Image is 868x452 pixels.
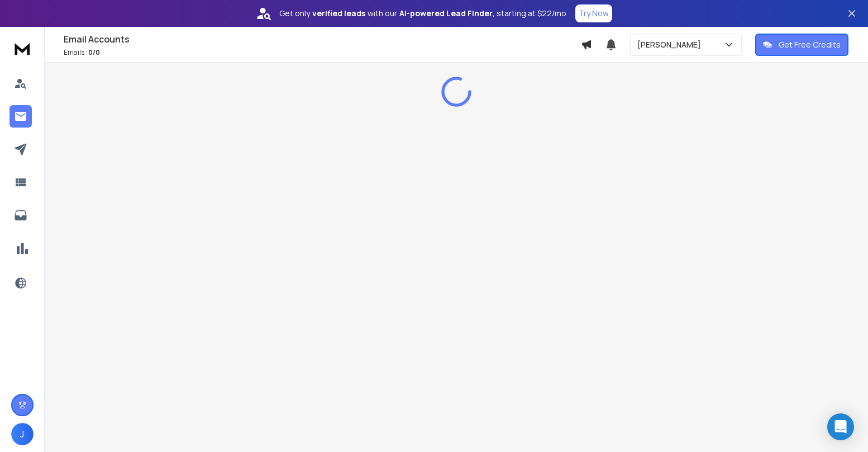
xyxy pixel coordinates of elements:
p: Get Free Credits [779,39,841,50]
div: Open Intercom Messenger [827,413,854,440]
span: 0 / 0 [88,48,100,57]
button: J [11,423,34,445]
strong: AI-powered Lead Finder, [399,8,494,19]
p: Emails : [64,48,581,57]
h1: Email Accounts [64,32,581,46]
p: Try Now [579,8,609,19]
p: Get only with our starting at $22/mo [279,8,566,19]
strong: verified leads [312,8,365,19]
button: Get Free Credits [755,34,848,56]
p: [PERSON_NAME] [637,39,705,50]
button: Try Now [575,4,612,22]
img: logo [11,38,34,59]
